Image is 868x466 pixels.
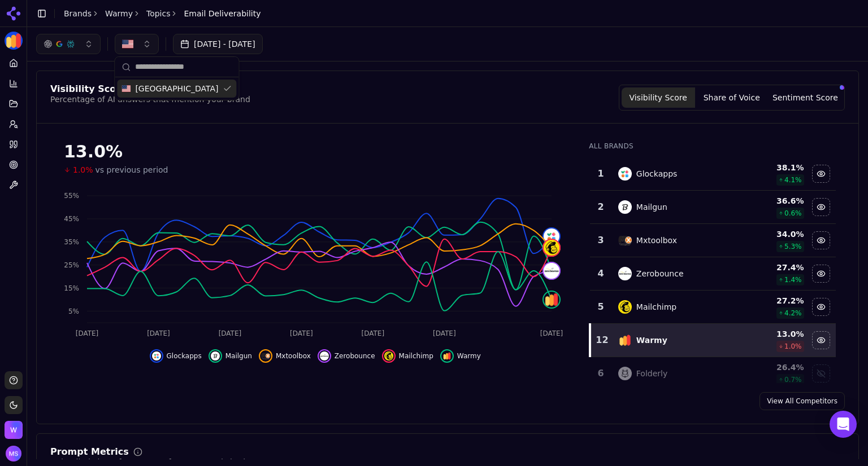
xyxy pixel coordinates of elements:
[64,8,261,19] nav: breadcrumb
[618,234,632,247] img: mxtoolbox
[741,362,804,373] div: 26.4 %
[544,228,559,244] img: glockapps
[618,200,632,214] img: mailgun
[167,351,202,361] span: Glockapps
[50,94,250,105] div: Percentage of AI answers that mention your brand
[594,300,606,314] div: 5
[812,331,830,349] button: Hide warmy data
[135,83,218,94] span: [GEOGRAPHIC_DATA]
[636,268,684,279] div: Zerobounce
[784,275,802,284] span: 1.4 %
[618,167,632,181] img: glockapps
[261,351,270,361] img: mxtoolbox
[759,392,845,410] a: View All Competitors
[64,261,79,269] tspan: 25%
[259,349,311,363] button: Hide mxtoolbox data
[399,351,433,361] span: Mailchimp
[544,240,559,256] img: mailchimp
[618,367,632,380] img: folderly
[335,351,375,361] span: Zerobounce
[590,257,836,291] tr: 4zerobounceZerobounce27.4%1.4%Hide zerobounce data
[594,367,606,380] div: 6
[64,9,92,18] a: Brands
[68,307,79,315] tspan: 5%
[741,228,804,240] div: 34.0 %
[544,292,559,307] img: warmy
[209,349,252,363] button: Hide mailgun data
[96,164,168,175] span: vs previous period
[320,351,329,361] img: zerobounce
[590,324,836,357] tr: 12warmyWarmy13.0%1.0%Hide warmy data
[590,357,836,390] tr: 6folderlyFolderly26.4%0.7%Show folderly data
[590,191,836,224] tr: 2mailgunMailgun36.6%0.6%Hide mailgun data
[73,164,93,175] span: 1.0%
[784,309,802,318] span: 4.2 %
[812,231,830,249] button: Hide mxtoolbox data
[784,175,802,184] span: 4.1 %
[741,195,804,206] div: 36.6 %
[596,333,606,347] div: 12
[636,201,667,213] div: Mailgun
[5,421,23,439] button: Open organization switcher
[784,375,802,384] span: 0.7 %
[544,263,559,279] img: zerobounce
[784,342,802,351] span: 1.0 %
[290,329,313,337] tspan: [DATE]
[741,162,804,173] div: 38.1 %
[362,329,385,337] tspan: [DATE]
[146,8,171,19] a: Topics
[812,265,830,283] button: Hide zerobounce data
[105,8,133,19] a: Warmy
[457,351,481,361] span: Warmy
[695,87,769,108] button: Share of Voice
[152,351,161,361] img: glockapps
[433,329,456,337] tspan: [DATE]
[50,447,129,456] div: Prompt Metrics
[147,329,170,337] tspan: [DATE]
[121,84,131,93] img: United States
[64,215,79,223] tspan: 45%
[590,291,836,324] tr: 5mailchimpMailchimp27.2%4.2%Hide mailchimp data
[6,446,21,461] button: Open user button
[64,238,79,246] tspan: 35%
[812,165,830,183] button: Hide glockapps data
[784,242,802,251] span: 5.3 %
[384,351,393,361] img: mailchimp
[636,368,667,379] div: Folderly
[64,284,79,292] tspan: 15%
[5,32,23,50] button: Current brand: Warmy
[276,351,311,361] span: Mxtoolbox
[76,329,99,337] tspan: [DATE]
[173,34,263,54] button: [DATE] - [DATE]
[115,77,238,100] div: Suggestions
[211,351,220,361] img: mailgun
[622,87,695,108] button: Visibility Score
[812,298,830,316] button: Hide mailchimp data
[618,333,632,347] img: warmy
[594,234,606,247] div: 3
[318,349,375,363] button: Hide zerobounce data
[636,301,676,313] div: Mailchimp
[6,446,21,461] img: Maria Sanchez
[741,295,804,306] div: 27.2 %
[812,364,830,383] button: Show folderly data
[440,349,481,363] button: Hide warmy data
[769,87,842,108] button: Sentiment Score
[150,349,202,363] button: Hide glockapps data
[382,349,433,363] button: Hide mailchimp data
[594,167,606,181] div: 1
[636,168,678,179] div: Glockapps
[219,329,242,337] tspan: [DATE]
[540,329,563,337] tspan: [DATE]
[589,142,836,151] div: All Brands
[594,267,606,280] div: 4
[594,200,606,214] div: 2
[618,300,632,314] img: mailchimp
[636,335,667,346] div: Warmy
[618,267,632,280] img: zerobounce
[636,235,677,246] div: Mxtoolbox
[442,351,452,361] img: warmy
[812,198,830,216] button: Hide mailgun data
[122,38,133,50] img: US
[830,411,857,438] div: Open Intercom Messenger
